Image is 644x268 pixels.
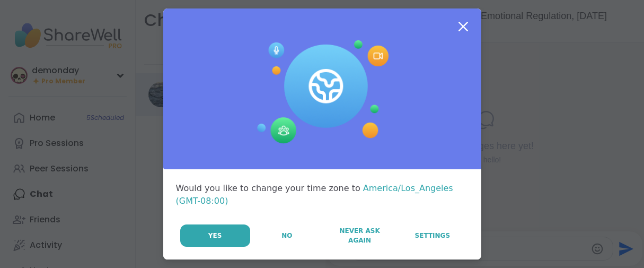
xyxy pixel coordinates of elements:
span: No [281,231,292,240]
span: America/Los_Angeles (GMT-08:00) [176,183,453,206]
span: Never Ask Again [329,226,390,245]
span: Settings [415,231,451,240]
button: No [251,224,323,247]
a: Settings [396,224,468,247]
img: Session Experience [256,40,389,144]
button: Yes [180,224,250,247]
div: Would you like to change your time zone to [176,182,469,208]
span: Yes [208,231,222,240]
button: Never Ask Again [324,224,395,247]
